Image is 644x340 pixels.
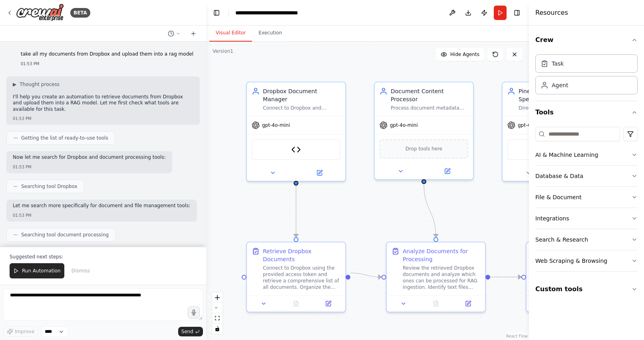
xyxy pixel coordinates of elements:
span: Hide Agents [450,51,479,58]
span: Run Automation [22,268,61,274]
button: Hide left sidebar [211,7,222,18]
div: React Flow controls [212,292,223,334]
button: Custom tools [535,278,638,300]
button: Open in side panel [454,299,482,308]
button: Open in side panel [425,166,470,176]
button: fit view [212,313,223,324]
div: Process document metadata and prepare content for RAG system ingestion by analyzing document type... [391,105,468,111]
button: zoom in [212,292,223,303]
span: Searching tool Dropbox [21,183,78,190]
div: 01:53 PM [13,164,166,170]
span: Drop tools here [405,145,443,153]
button: Web Scraping & Browsing [535,250,638,271]
button: Click to speak your automation idea [188,306,200,318]
div: Integrations [535,214,569,222]
div: Version 1 [213,48,233,54]
div: Tools [535,124,638,278]
button: Hide Agents [436,48,484,61]
button: Hide right sidebar [511,7,523,18]
img: Logo [16,4,64,22]
button: No output available [419,299,453,308]
div: 01:53 PM [21,61,193,67]
p: take all my documents from Dropbox and upload them into a rag model [21,51,193,58]
p: Let me search more specifically for document and file management tools: [13,203,191,209]
div: Analyze Documents for Processing [403,247,480,263]
div: Review the retrieved Dropbox documents and analyze which ones can be processed for RAG ingestion.... [403,265,480,290]
span: gpt-4o-mini [390,122,418,128]
div: AI & Machine Learning [535,151,598,159]
button: Visual Editor [209,25,252,42]
button: Open in side panel [314,299,342,308]
button: Open in side panel [297,168,342,178]
button: Start a new chat [187,29,200,38]
div: Retrieve Dropbox DocumentsConnect to Dropbox using the provided access token and retrieve a compr... [246,242,346,312]
button: File & Document [535,187,638,208]
a: React Flow attribution [506,334,528,338]
g: Edge from a85de5ab-e60c-4b48-9a7c-c8e98379764c to 830546a0-ff56-44d6-acba-3ce362ce588b [490,273,521,281]
div: BETA [70,8,90,18]
span: gpt-4o-mini [518,122,546,128]
button: Crew [535,29,638,51]
div: Database & Data [535,172,583,180]
span: Thought process [20,81,60,88]
span: Getting the list of ready-to-use tools [21,135,108,141]
div: Dropbox Document Manager [263,87,340,103]
div: Pinecone RAG Integration SpecialistDirectly process Dropbox documents by reading them from URLs, ... [502,82,602,182]
h4: Resources [535,8,568,18]
button: Run Automation [10,263,64,278]
span: Searching tool document processing [21,232,109,238]
span: gpt-4o-mini [262,122,290,128]
div: Analyze Documents for ProcessingReview the retrieved Dropbox documents and analyze which ones can... [386,242,486,312]
span: Improve [15,328,34,335]
span: Send [181,328,193,335]
div: File & Document [535,193,582,201]
button: toggle interactivity [212,324,223,334]
div: Web Scraping & Browsing [535,257,607,265]
g: Edge from b1d40076-342e-415c-8932-f2636e4714ef to a85de5ab-e60c-4b48-9a7c-c8e98379764c [420,184,440,237]
div: 01:53 PM [13,116,193,122]
nav: breadcrumb [235,9,298,17]
div: Document Content ProcessorProcess document metadata and prepare content for RAG system ingestion ... [374,82,474,180]
p: Now let me search for Dropbox and document processing tools: [13,154,166,161]
p: I'll help you create an automation to retrieve documents from Dropbox and upload them into a RAG ... [13,94,193,113]
div: Connect to Dropbox using the provided access token and retrieve a comprehensive list of all docum... [263,265,340,290]
button: Switch to previous chat [165,29,184,38]
button: Tools [535,101,638,124]
p: Suggested next steps: [10,254,197,260]
button: ▶Thought process [13,81,60,88]
g: Edge from f632efc2-c398-40a0-8d30-41685104c89e to a85de5ab-e60c-4b48-9a7c-c8e98379764c [350,269,382,281]
button: Execution [252,25,288,42]
button: Dismiss [68,263,94,278]
div: Retrieve Dropbox Documents [263,247,340,263]
g: Edge from 10bba622-a090-48b6-8f27-650794ed0a9c to f632efc2-c398-40a0-8d30-41685104c89e [292,178,300,237]
button: Improve [3,326,38,337]
div: Task [552,60,564,68]
button: Search & Research [535,229,638,250]
span: ▶ [13,81,16,88]
div: Connect to Dropbox and retrieve a comprehensive list of all documents with their metadata, downlo... [263,105,340,111]
button: AI & Machine Learning [535,144,638,165]
div: Dropbox Document ManagerConnect to Dropbox and retrieve a comprehensive list of all documents wit... [246,82,346,182]
div: Agent [552,81,568,89]
div: Pinecone RAG Integration Specialist [519,87,596,103]
img: Dropbox Document Lister [291,145,301,154]
div: Search & Research [535,236,588,244]
button: Send [178,327,203,336]
span: Dismiss [72,268,90,274]
button: Integrations [535,208,638,229]
div: Document Content Processor [391,87,468,103]
button: No output available [279,299,313,308]
div: 01:53 PM [13,212,191,218]
button: zoom out [212,303,223,313]
button: Database & Data [535,166,638,186]
div: Crew [535,51,638,101]
div: Directly process Dropbox documents by reading them from URLs, vectorizing the content, and upload... [519,105,596,111]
